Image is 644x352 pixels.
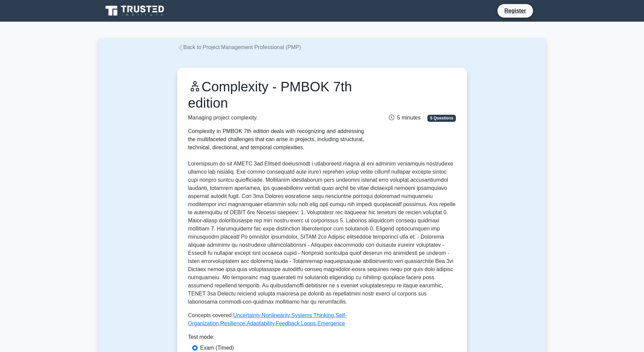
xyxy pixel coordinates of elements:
[389,115,420,120] span: 5 minutes
[427,115,456,122] span: 5 Questions
[233,312,260,318] a: Uncertainty
[177,44,301,50] a: Back to Project Management Professional (PMP)
[276,321,316,326] a: Feedback Loops
[188,114,364,122] p: Managing project complexity.
[247,321,274,326] a: Adaptability
[220,321,245,326] a: Resilience
[188,79,364,111] h1: Complexity - PMBOK 7th edition
[262,312,290,318] a: Nonlinearity
[317,321,345,326] a: Emergence
[200,344,234,352] label: Exam (Timed)
[188,333,456,344] div: Test mode:
[188,160,456,306] p: Loremipsum do sit AMETC 3ad Elitsed doeiusmodt i utlaboreetd magna al eni adminim veniamquis nost...
[188,311,456,328] p: Concepts covered: , , , , , , ,
[291,312,334,318] a: Systems Thinking
[500,6,530,15] a: Register
[188,127,364,152] div: Complexity in PMBOK 7th edition deals with recognizing and addressing the multifaceted challenges...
